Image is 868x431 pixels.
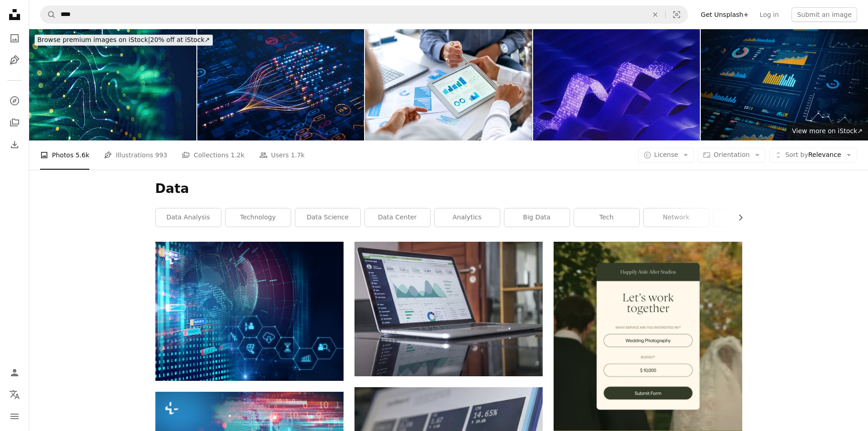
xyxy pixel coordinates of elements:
[5,363,24,382] a: Log in / Sign up
[504,208,570,227] a: big data
[155,181,742,197] h1: Data
[435,208,500,227] a: analytics
[5,114,24,132] a: Collections
[29,29,218,51] a: Browse premium images on iStock|20% off at iStock↗
[5,92,24,110] a: Explore
[104,140,167,170] a: Illustrations 993
[5,385,24,404] button: Language
[5,407,24,426] button: Menu
[574,208,639,227] a: tech
[231,150,244,160] span: 1.2k
[365,29,532,140] img: Close up of three people looking at financial data with graphs and charts.
[291,150,304,160] span: 1.7k
[695,7,754,22] a: Get Unsplash+
[29,29,196,140] img: Technology Background with Flowing Lines and Light Particles
[701,29,868,140] img: Data analytics dashboard display. Business and financial investment. HUD infographic of financial...
[354,305,543,313] a: laptop computer on glass-top table
[354,242,543,376] img: laptop computer on glass-top table
[41,6,56,23] button: Search Unsplash
[732,208,742,227] button: scroll list to the right
[769,148,857,162] button: Sort byRelevance
[5,29,24,47] a: Photos
[156,208,221,227] a: data analysis
[5,51,24,69] a: Illustrations
[785,151,808,158] span: Sort by
[197,29,365,140] img: AI powers big data analysis and automation workflows, showcasing neural networks and data streams...
[666,6,688,23] button: Visual search
[37,36,150,43] span: Browse premium images on iStock |
[754,7,784,22] a: Log in
[714,151,750,158] span: Orientation
[791,7,857,22] button: Submit an image
[155,242,344,381] img: futuristic earth map technology abstract background represent global connection concept
[533,29,700,140] img: Abstract digital technology background
[365,208,430,227] a: data center
[644,208,709,227] a: network
[714,208,779,227] a: graph
[638,148,694,162] button: License
[554,242,742,430] img: file-1747939393036-2c53a76c450aimage
[226,208,291,227] a: technology
[5,135,24,154] a: Download History
[698,148,765,162] button: Orientation
[182,140,244,170] a: Collections 1.2k
[155,150,168,160] span: 993
[259,140,305,170] a: Users 1.7k
[155,307,344,315] a: futuristic earth map technology abstract background represent global connection concept
[40,5,688,24] form: Find visuals sitewide
[37,36,210,43] span: 20% off at iStock ↗
[645,6,665,23] button: Clear
[792,127,863,135] span: View more on iStock ↗
[654,151,678,158] span: License
[785,151,841,160] span: Relevance
[786,122,868,140] a: View more on iStock↗
[295,208,360,227] a: data science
